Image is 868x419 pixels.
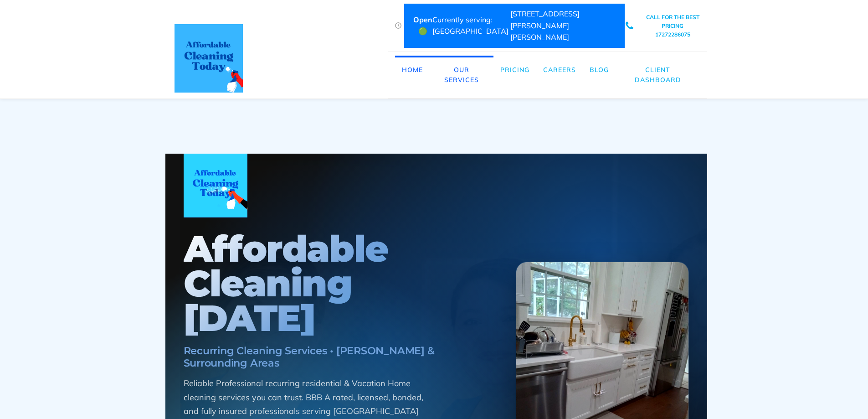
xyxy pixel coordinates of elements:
[432,14,510,37] div: Currently serving: [GEOGRAPHIC_DATA]
[536,56,583,84] a: Careers
[583,56,616,84] a: Blog
[645,13,700,39] a: CALL FOR THE BEST PRICING17272286075
[516,186,688,404] img: Luxury Kitchen Cleaning
[430,56,493,94] a: Our Services
[413,14,432,37] span: Open 🟢
[175,24,243,93] img: affordable cleaning today Logo
[395,22,401,29] img: Clock Affordable Cleaning Today
[510,8,616,43] div: [STREET_ADDRESS][PERSON_NAME][PERSON_NAME]
[184,154,247,217] img: Affordable Cleaning Today
[184,232,479,336] h1: Affordable Cleaning [DATE]
[616,56,700,94] a: Client Dashboard
[184,345,479,369] h1: Recurring Cleaning Services • [PERSON_NAME] & Surrounding Areas
[395,56,430,84] a: Home
[493,56,536,84] a: Pricing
